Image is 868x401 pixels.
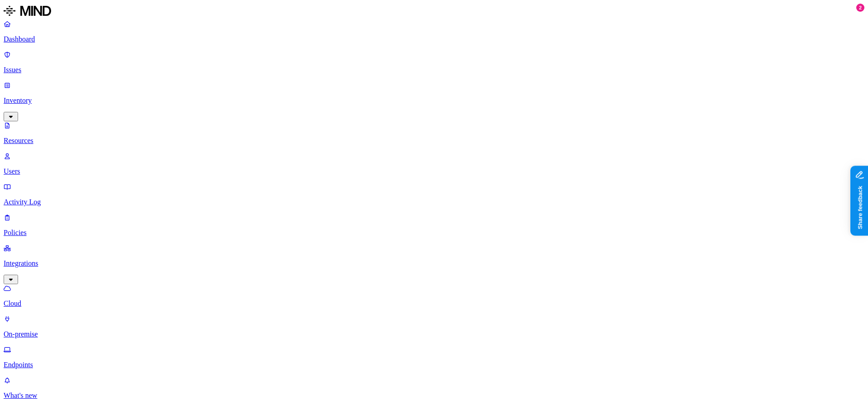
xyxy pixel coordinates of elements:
[4,183,864,206] a: Activity Log
[4,315,864,338] a: On-premise
[4,361,864,369] p: Endpoints
[4,244,864,283] a: Integrations
[4,300,864,308] p: Cloud
[4,346,864,369] a: Endpoints
[4,81,864,120] a: Inventory
[4,4,864,20] a: MIND
[4,392,864,400] p: What's new
[4,284,864,308] a: Cloud
[4,330,864,338] p: On-premise
[4,51,864,74] a: Issues
[4,121,864,145] a: Resources
[4,198,864,206] p: Activity Log
[4,376,864,400] a: What's new
[4,66,864,74] p: Issues
[4,152,864,175] a: Users
[4,97,864,105] p: Inventory
[4,20,864,43] a: Dashboard
[4,35,864,43] p: Dashboard
[856,4,864,12] div: 2
[4,167,864,175] p: Users
[4,229,864,237] p: Policies
[4,4,51,18] img: MIND
[4,137,864,145] p: Resources
[4,259,864,267] p: Integrations
[4,213,864,237] a: Policies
